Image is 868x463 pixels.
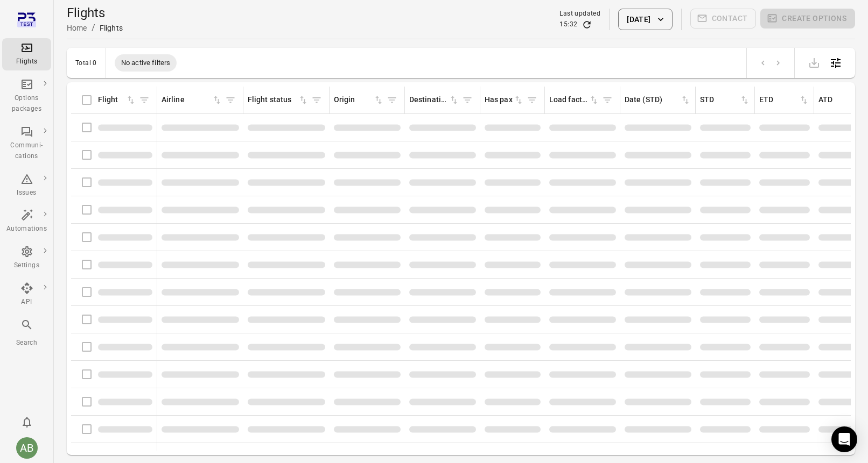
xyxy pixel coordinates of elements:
[6,140,47,162] div: Communi-cations
[12,433,42,463] button: Aslaug Bjarnadottir
[524,92,540,108] span: Filter by has pax
[760,9,855,30] span: Please make a selection to create an option package
[2,205,51,238] a: Automations
[98,94,136,106] div: Sort by flight in ascending order
[831,426,857,452] div: Open Intercom Messenger
[6,188,47,198] div: Issues
[559,19,577,30] div: 15:32
[2,169,51,202] a: Issues
[2,279,51,311] a: API
[67,4,123,22] h1: Flights
[6,93,47,115] div: Options packages
[759,94,809,106] div: Sort by ETD in ascending order
[549,94,599,106] div: Sort by load factor in ascending order
[2,38,51,70] a: Flights
[755,56,786,70] nav: pagination navigation
[384,92,400,108] span: Filter by origin
[67,22,123,34] nav: Breadcrumbs
[599,92,615,108] span: Filter by load factor
[803,57,825,67] span: Please make a selection to export
[248,94,309,106] div: Sort by flight status in ascending order
[222,92,239,108] span: Filter by airline
[6,338,47,348] div: Search
[700,94,750,106] div: Sort by STD in ascending order
[409,94,459,106] div: Sort by destination in ascending order
[582,19,592,30] button: Refresh data
[625,94,691,106] div: Sort by date (STD) in ascending order
[334,94,384,106] div: Sort by origin in ascending order
[2,75,51,118] a: Options packages
[2,122,51,165] a: Communi-cations
[6,260,47,271] div: Settings
[459,92,475,108] span: Filter by destination
[162,94,222,106] div: Sort by airline in ascending order
[618,9,672,30] button: [DATE]
[309,92,325,108] span: Filter by flight status
[559,9,600,19] div: Last updated
[75,59,97,67] div: Total 0
[6,297,47,308] div: API
[2,242,51,274] a: Settings
[100,23,123,33] div: Flights
[690,9,757,30] span: Please make a selection to create communications
[6,224,47,234] div: Automations
[825,52,846,74] button: Open table configuration
[2,315,51,351] button: Search
[485,94,524,106] div: Sort by has pax in ascending order
[6,56,47,67] div: Flights
[16,411,38,433] button: Notifications
[16,437,38,459] div: AB
[92,22,95,34] li: /
[115,58,177,68] span: No active filters
[67,24,87,32] a: Home
[136,92,152,108] span: Filter by flight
